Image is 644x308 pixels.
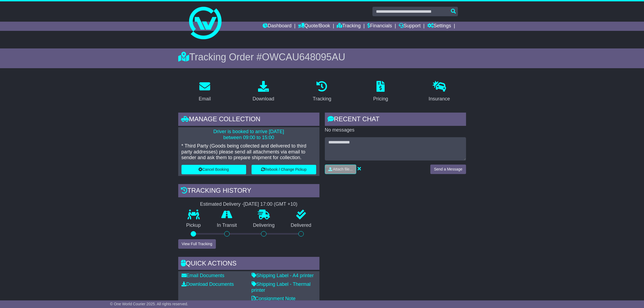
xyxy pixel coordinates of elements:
[178,239,216,249] button: View Full Tracking
[181,129,316,140] p: Driver is booked to arrive [DATE] between 09:00 to 15:00
[283,222,319,228] p: Delivered
[252,273,314,278] a: Shipping Label - A4 printer
[181,281,234,287] a: Download Documents
[181,273,224,278] a: Email Documents
[253,95,274,103] div: Download
[252,281,311,293] a: Shipping Label - Thermal printer
[178,201,319,207] div: Estimated Delivery -
[298,22,330,31] a: Quote/Book
[178,257,319,271] div: Quick Actions
[425,79,454,104] a: Insurance
[337,22,361,31] a: Tracking
[370,79,392,104] a: Pricing
[209,222,245,228] p: In Transit
[178,113,319,127] div: Manage collection
[245,222,283,228] p: Delivering
[178,184,319,199] div: Tracking history
[325,113,466,127] div: RECENT CHAT
[367,22,392,31] a: Financials
[313,95,331,103] div: Tracking
[244,201,298,207] div: [DATE] 17:00 (GMT +10)
[195,79,214,104] a: Email
[373,95,388,103] div: Pricing
[430,165,466,174] button: Send a Message
[429,95,450,103] div: Insurance
[427,22,451,31] a: Settings
[178,51,466,63] div: Tracking Order #
[325,127,466,133] p: No messages
[252,165,316,174] button: Rebook / Change Pickup
[181,165,246,174] button: Cancel Booking
[181,143,316,161] p: * Third Party (Goods being collected and delivered to third party addresses) please send all atta...
[399,22,421,31] a: Support
[252,296,296,301] a: Consignment Note
[110,302,188,306] span: © One World Courier 2025. All rights reserved.
[199,95,211,103] div: Email
[178,222,209,228] p: Pickup
[309,79,335,104] a: Tracking
[262,51,345,63] span: OWCAU648095AU
[249,79,278,104] a: Download
[263,22,292,31] a: Dashboard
